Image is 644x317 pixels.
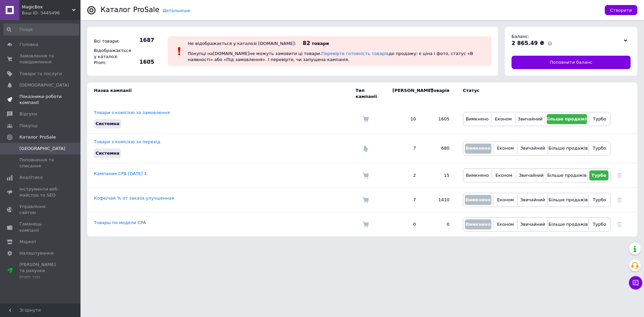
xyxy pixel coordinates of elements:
span: Управління сайтом [19,204,62,216]
span: Покупці на [DOMAIN_NAME] не можуть замовити ці товари. до продажу: є ціна і фото, статус «В наявн... [188,51,473,62]
span: Турбо [593,116,606,121]
button: Вимкнено [465,170,490,180]
button: Турбо [589,170,608,180]
span: Турбо [593,197,606,202]
span: Покупці [19,123,38,129]
button: Звичайний [518,170,544,180]
span: Більше продажів [547,173,586,178]
a: Видалити [617,222,622,227]
img: Комісія за замовлення [362,197,369,203]
span: Турбо [593,146,606,151]
span: Системна [96,121,119,126]
span: [GEOGRAPHIC_DATA] [19,146,65,152]
span: MagicBox [22,4,72,10]
button: Чат з покупцем [629,276,642,289]
button: Звичайний [519,144,546,154]
a: Кампания CPA [DATE] 1 [94,171,147,176]
img: :exclamation: [174,46,184,56]
td: 1605 [423,105,456,134]
span: Економ [495,173,512,178]
td: Статус [456,83,610,105]
a: Видалити [617,197,622,202]
span: 1605 [131,58,154,66]
span: Поповнення та списання [19,157,62,169]
span: Вимкнено [466,146,490,151]
span: Турбо [593,222,606,227]
td: 0 [386,212,423,236]
button: Більше продажів [548,170,585,180]
button: Більше продажів [549,144,587,154]
span: Економ [495,116,512,121]
span: Відгуки [19,111,37,117]
td: Товарів [423,83,456,105]
img: Комісія за замовлення [362,172,369,179]
span: Більше продажів [548,146,588,151]
span: Вимкнено [466,116,489,121]
button: Вимкнено [465,195,491,205]
span: Економ [497,222,514,227]
img: Комісія за замовлення [362,116,369,122]
button: Вимкнено [465,114,489,124]
div: Не відображається у каталозі [DOMAIN_NAME]: [188,41,296,46]
input: Пошук [3,23,79,36]
span: Інструменти веб-майстра та SEO [19,186,62,198]
button: Вимкнено [465,144,491,154]
button: Більше продажів [547,114,587,124]
span: Звичайний [520,146,545,151]
span: Гаманець компанії [19,221,62,233]
td: 680 [423,134,456,163]
button: Звичайний [519,195,546,205]
a: Товари з комісією за замовлення [94,110,170,115]
td: Назва кампанії [87,83,356,105]
button: Звичайний [519,219,546,229]
button: Більше продажів [549,219,587,229]
a: Перевірте готовність товарів [321,51,389,56]
span: Економ [497,146,514,151]
button: Створити [605,5,637,15]
span: Аналітика [19,174,43,180]
span: Звичайний [520,222,545,227]
span: Вимкнено [466,173,489,178]
span: Створити [610,8,632,13]
span: Налаштування [19,250,54,256]
button: Економ [495,219,516,229]
td: 7 [386,188,423,212]
span: Звичайний [518,116,543,121]
td: 1410 [423,188,456,212]
span: Більше продажів [548,222,588,227]
div: Відображається у каталозі Prom: [92,46,129,68]
div: Prom топ [19,274,62,280]
span: Звичайний [519,173,544,178]
span: 2 865.49 ₴ [512,40,544,46]
span: Системна [96,151,119,156]
span: Вимкнено [466,222,490,227]
button: Економ [494,170,514,180]
span: [DEMOGRAPHIC_DATA] [19,82,69,88]
button: Економ [493,114,513,124]
span: Баланс: [512,34,529,39]
a: Товари з комісією за перехід [94,139,160,144]
a: Товары по модели CPA [94,220,146,225]
span: Турбо [591,173,606,178]
span: Головна [19,42,38,48]
button: Турбо [590,144,608,154]
span: Каталог ProSale [19,134,56,140]
button: Турбо [590,219,608,229]
a: Видалити [617,173,622,178]
button: Турбо [591,114,608,124]
td: 10 [386,105,423,134]
button: Звичайний [517,114,543,124]
div: Каталог ProSale [101,6,159,13]
td: [PERSON_NAME] [386,83,423,105]
td: Тип кампанії [356,83,386,105]
span: Економ [497,197,514,202]
span: Вимкнено [466,197,490,202]
button: Економ [495,195,516,205]
span: 1687 [131,37,154,44]
div: Всі товари: [92,37,129,46]
a: Поповнити баланс [512,56,631,69]
td: 15 [423,163,456,188]
td: 2 [386,163,423,188]
img: Комісія за перехід [362,145,369,152]
img: Комісія за замовлення [362,221,369,228]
